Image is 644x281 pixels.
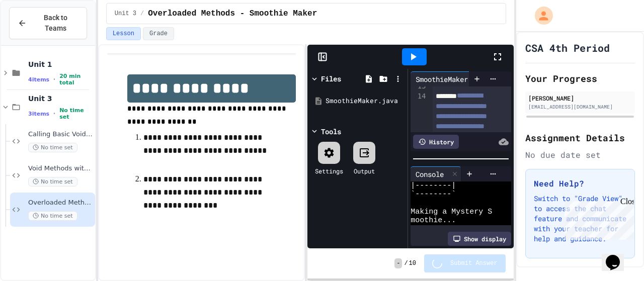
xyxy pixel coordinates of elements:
iframe: chat widget [560,197,634,240]
button: Lesson [106,27,141,40]
iframe: chat widget [602,241,634,271]
p: Switch to "Grade View" to access the chat feature and communicate with your teacher for help and ... [534,194,626,244]
span: 10 [409,259,416,267]
h2: Assignment Details [525,131,635,145]
div: 13 [411,81,427,91]
div: Console [411,169,449,179]
span: Unit 3 [28,94,93,103]
span: Overloaded Methods - Smoothie Maker [28,199,93,207]
span: Unit 1 [28,60,93,69]
span: Submit Answer [450,259,498,267]
span: 4 items [28,76,49,83]
div: 14 [411,91,427,173]
span: |--------| [411,181,456,190]
span: Back to Teams [33,13,78,34]
h2: Your Progress [525,71,635,85]
span: - [394,258,402,268]
span: • [53,75,55,83]
span: No time set [28,211,77,221]
div: Settings [315,166,343,175]
span: No time set [59,107,93,120]
button: Grade [143,27,174,40]
span: moothie... [411,216,456,225]
span: Overloaded Methods - Smoothie Maker [148,8,317,20]
span: No time set [28,143,77,152]
div: Output [354,166,375,175]
span: No time set [28,177,77,186]
div: Files [321,73,341,84]
div: Show display [448,232,511,246]
div: SmoothieMaker.java [411,74,493,84]
div: SmoothieMaker.java [326,96,404,106]
span: Void Methods with Parameters - Pizza Receipt Builder [28,164,93,173]
div: [EMAIL_ADDRESS][DOMAIN_NAME] [528,103,632,111]
span: Making a Mystery S [411,208,492,216]
div: History [413,135,459,149]
div: My Account [524,4,555,27]
span: / [404,259,408,267]
div: Tools [321,126,341,137]
span: 20 min total [59,73,93,86]
span: • [53,110,55,118]
span: Unit 3 [115,10,136,18]
h3: Need Help? [534,177,626,190]
div: Chat with us now!Close [4,4,69,64]
span: 3 items [28,111,49,117]
span: Calling Basic Void Methods [28,130,93,139]
div: No due date set [525,149,635,161]
span: `--------` [411,190,456,199]
span: / [140,10,144,18]
h1: CSA 4th Period [525,41,610,55]
div: [PERSON_NAME] [528,93,632,103]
